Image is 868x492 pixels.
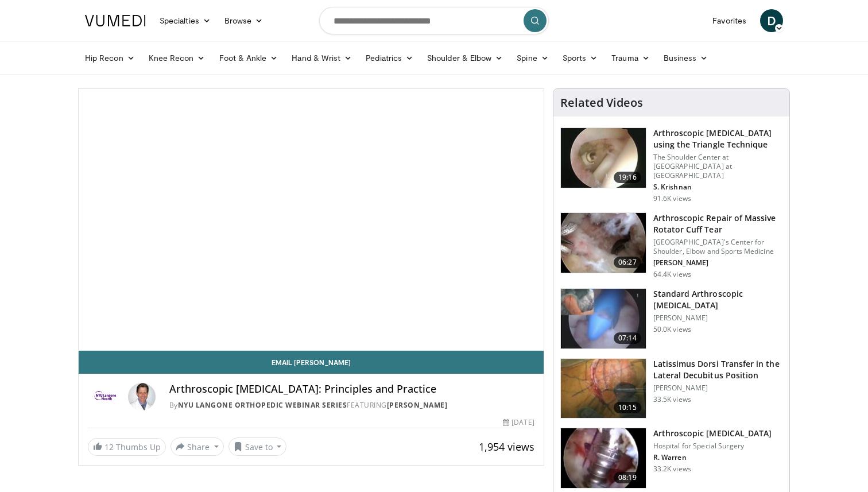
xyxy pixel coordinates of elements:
[85,15,146,26] img: VuMedi Logo
[79,351,544,374] a: Email [PERSON_NAME]
[653,270,691,279] p: 64.4K views
[359,47,420,69] a: Pediatrics
[653,428,772,439] h3: Arthroscopic [MEDICAL_DATA]
[614,257,641,268] span: 06:27
[614,172,641,183] span: 19:16
[561,213,646,273] img: 281021_0002_1.png.150x105_q85_crop-smart_upscale.jpg
[561,359,646,419] img: 38501_0000_3.png.150x105_q85_crop-smart_upscale.jpg
[218,9,270,32] a: Browse
[653,258,782,268] p: [PERSON_NAME]
[142,47,212,69] a: Knee Recon
[760,9,783,32] a: D
[604,47,657,69] a: Trauma
[128,383,156,410] img: Avatar
[319,7,549,34] input: Search topics, interventions
[503,417,534,428] div: [DATE]
[88,438,166,456] a: 12 Thumbs Up
[510,47,555,69] a: Spine
[653,453,772,462] p: R. Warren
[561,428,646,488] img: 10051_3.png.150x105_q85_crop-smart_upscale.jpg
[104,441,114,452] span: 12
[653,464,691,474] p: 33.2K views
[560,358,782,419] a: 10:15 Latissimus Dorsi Transfer in the Lateral Decubitus Position [PERSON_NAME] 33.5K views
[653,358,782,381] h3: Latissimus Dorsi Transfer in the Lateral Decubitus Position
[169,383,534,396] h4: Arthroscopic [MEDICAL_DATA]: Principles and Practice
[653,194,691,203] p: 91.6K views
[170,437,224,456] button: Share
[653,383,782,393] p: [PERSON_NAME]
[614,402,641,413] span: 10:15
[561,128,646,188] img: krish_3.png.150x105_q85_crop-smart_upscale.jpg
[560,428,782,489] a: 08:19 Arthroscopic [MEDICAL_DATA] Hospital for Special Surgery R. Warren 33.2K views
[556,47,605,69] a: Sports
[479,440,534,454] span: 1,954 views
[560,288,782,349] a: 07:14 Standard Arthroscopic [MEDICAL_DATA] [PERSON_NAME] 50.0K views
[169,400,534,410] div: By FEATURING
[653,313,782,323] p: [PERSON_NAME]
[420,47,510,69] a: Shoulder & Elbow
[78,47,142,69] a: Hip Recon
[653,212,782,235] h3: Arthroscopic Repair of Massive Rotator Cuff Tear
[560,212,782,279] a: 06:27 Arthroscopic Repair of Massive Rotator Cuff Tear [GEOGRAPHIC_DATA]'s Center for Shoulder, E...
[653,325,691,334] p: 50.0K views
[560,96,643,110] h4: Related Videos
[653,395,691,404] p: 33.5K views
[212,47,285,69] a: Foot & Ankle
[387,400,448,410] a: [PERSON_NAME]
[285,47,359,69] a: Hand & Wrist
[614,332,641,344] span: 07:14
[153,9,218,32] a: Specialties
[653,153,782,180] p: The Shoulder Center at [GEOGRAPHIC_DATA] at [GEOGRAPHIC_DATA]
[88,383,123,410] img: NYU Langone Orthopedic Webinar Series
[178,400,347,410] a: NYU Langone Orthopedic Webinar Series
[653,441,772,451] p: Hospital for Special Surgery
[653,127,782,150] h3: Arthroscopic [MEDICAL_DATA] using the Triangle Technique
[614,472,641,483] span: 08:19
[561,289,646,348] img: 38854_0000_3.png.150x105_q85_crop-smart_upscale.jpg
[706,9,753,32] a: Favorites
[228,437,287,456] button: Save to
[657,47,715,69] a: Business
[653,183,782,192] p: S. Krishnan
[653,238,782,256] p: [GEOGRAPHIC_DATA]'s Center for Shoulder, Elbow and Sports Medicine
[79,89,544,351] video-js: Video Player
[653,288,782,311] h3: Standard Arthroscopic [MEDICAL_DATA]
[560,127,782,203] a: 19:16 Arthroscopic [MEDICAL_DATA] using the Triangle Technique The Shoulder Center at [GEOGRAPHIC...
